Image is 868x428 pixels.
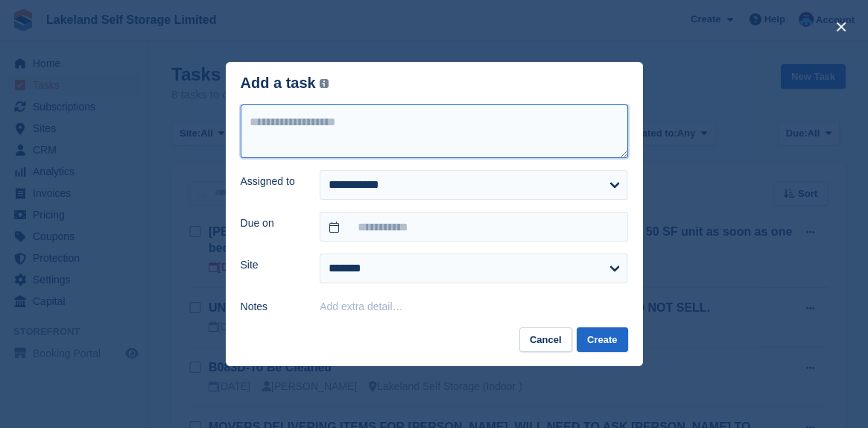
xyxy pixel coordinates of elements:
[241,257,302,273] label: Site
[241,215,302,231] label: Due on
[829,15,853,39] button: close
[320,300,402,312] button: Add extra detail…
[320,79,329,88] img: icon-info-grey-7440780725fd019a000dd9b08b2336e03edf1995a4989e88bcd33f0948082b44.svg
[241,75,329,92] div: Add a task
[241,299,302,315] label: Notes
[241,174,302,189] label: Assigned to
[577,327,627,352] button: Create
[519,327,572,352] button: Cancel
